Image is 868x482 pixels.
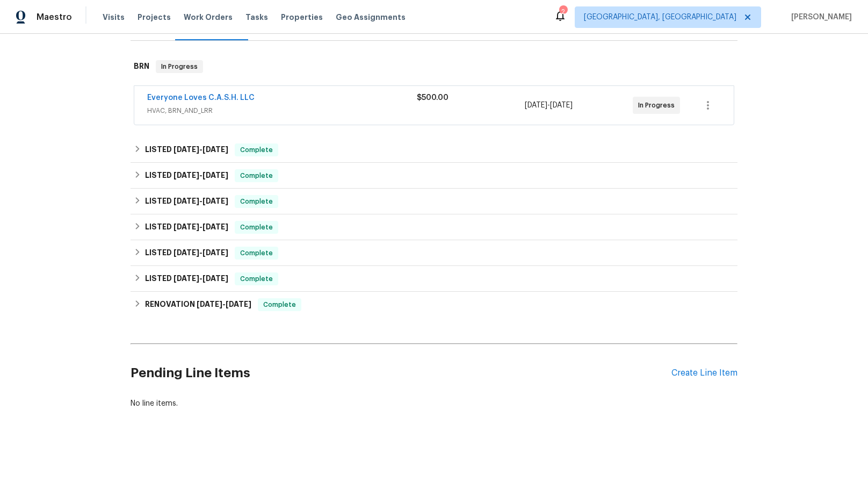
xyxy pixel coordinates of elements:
span: Complete [236,222,277,233]
div: 2 [559,6,567,17]
span: [DATE] [173,146,199,153]
span: [DATE] [202,171,228,179]
span: [DATE] [173,171,199,179]
span: Complete [236,196,277,207]
span: - [173,275,228,282]
span: [DATE] [173,223,199,231]
span: Work Orders [184,12,233,23]
h6: LISTED [145,143,228,156]
div: LISTED [DATE]-[DATE]Complete [131,137,737,163]
h6: LISTED [145,221,228,234]
span: Complete [236,145,277,155]
span: [DATE] [173,249,199,256]
span: [GEOGRAPHIC_DATA], [GEOGRAPHIC_DATA] [584,12,736,23]
span: Complete [236,274,277,284]
span: - [173,223,228,231]
span: Geo Assignments [336,12,406,23]
span: [DATE] [197,300,222,308]
span: Complete [236,248,277,258]
div: LISTED [DATE]-[DATE]Complete [131,163,737,189]
div: LISTED [DATE]-[DATE]Complete [131,189,737,214]
span: - [173,146,228,153]
span: [DATE] [550,102,573,109]
a: Everyone Loves C.A.S.H. LLC [147,94,255,102]
div: LISTED [DATE]-[DATE]Complete [131,240,737,266]
div: BRN In Progress [131,49,737,84]
span: - [173,171,228,179]
span: In Progress [157,61,202,72]
span: [DATE] [525,102,547,109]
span: Maestro [37,12,72,23]
span: $500.00 [417,94,449,102]
span: Visits [103,12,125,23]
h6: LISTED [145,195,228,208]
span: [DATE] [202,275,228,282]
span: HVAC, BRN_AND_LRR [147,105,417,116]
div: LISTED [DATE]-[DATE]Complete [131,266,737,292]
span: - [173,249,228,256]
span: [DATE] [202,197,228,205]
span: Properties [281,12,323,23]
span: [DATE] [202,223,228,231]
h6: LISTED [145,247,228,260]
span: In Progress [638,100,679,111]
h6: LISTED [145,169,228,182]
div: LISTED [DATE]-[DATE]Complete [131,214,737,240]
div: No line items. [131,398,737,409]
span: - [197,300,251,308]
h6: RENOVATION [145,298,251,311]
span: - [525,100,573,111]
h2: Pending Line Items [131,348,671,398]
div: RENOVATION [DATE]-[DATE]Complete [131,292,737,318]
div: Create Line Item [671,368,737,378]
span: Complete [259,299,300,310]
span: [DATE] [173,197,199,205]
h6: BRN [134,60,149,73]
span: [DATE] [226,300,251,308]
span: [PERSON_NAME] [787,12,852,23]
h6: LISTED [145,272,228,285]
span: [DATE] [173,275,199,282]
span: Projects [138,12,171,23]
span: [DATE] [202,146,228,153]
span: [DATE] [202,249,228,256]
span: Complete [236,170,277,181]
span: Tasks [245,13,268,21]
span: - [173,197,228,205]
